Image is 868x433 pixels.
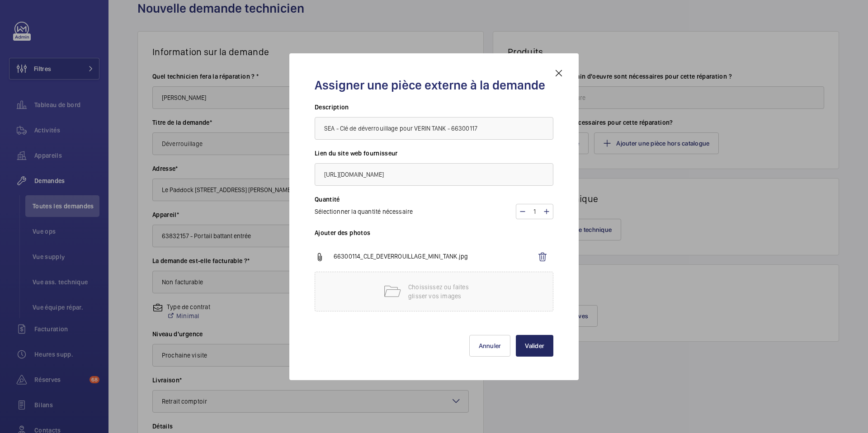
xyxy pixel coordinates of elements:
[315,163,553,186] input: Renseigner le lien vers le fournisseur
[315,228,553,243] h3: Ajouter des photos
[334,252,532,263] p: 66300114_CLE_DEVERROUILLAGE_MINI_TANK.jpg
[516,335,553,357] button: Valider
[315,103,553,117] h3: Description
[315,117,553,140] input: Renseigner une description précise de la pièce demandée
[315,195,553,204] h3: Quantité
[469,335,511,357] button: Annuler
[315,208,413,215] span: Sélectionner la quantité nécessaire
[315,77,553,94] h2: Assigner une pièce externe à la demande
[408,282,485,301] p: Choississez ou faites glisser vos images
[315,149,553,163] h3: Lien du site web fournisseur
